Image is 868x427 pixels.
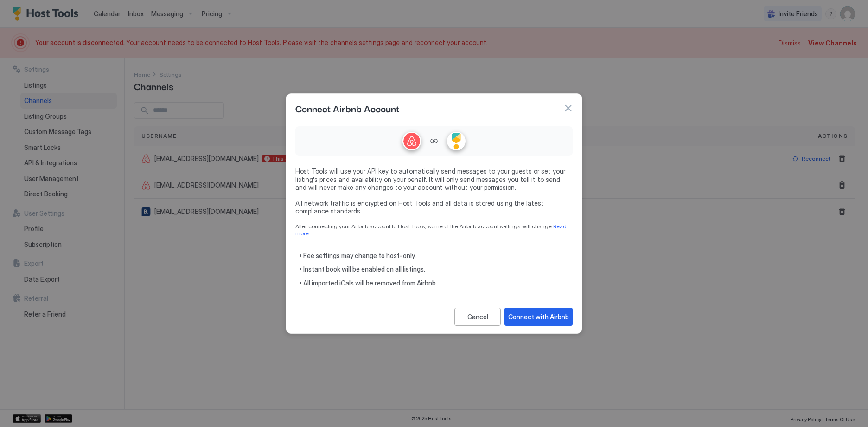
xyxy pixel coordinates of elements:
[504,308,573,326] button: Connect with Airbnb
[295,199,573,215] span: All network traffic is encrypted on Host Tools and all data is stored using the latest compliance...
[295,167,573,192] span: Host Tools will use your API key to automatically send messages to your guests or set your listin...
[467,312,488,322] div: Cancel
[295,223,568,237] a: Read more.
[454,308,501,326] button: Cancel
[508,312,569,322] div: Connect with Airbnb
[295,223,573,237] span: After connecting your Airbnb account to Host Tools, some of the Airbnb account settings will change.
[299,279,573,287] span: • All imported iCals will be removed from Airbnb.
[299,265,573,273] span: • Instant book will be enabled on all listings.
[299,252,573,260] span: • Fee settings may change to host-only.
[295,101,399,115] span: Connect Airbnb Account
[9,395,32,418] iframe: Intercom live chat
